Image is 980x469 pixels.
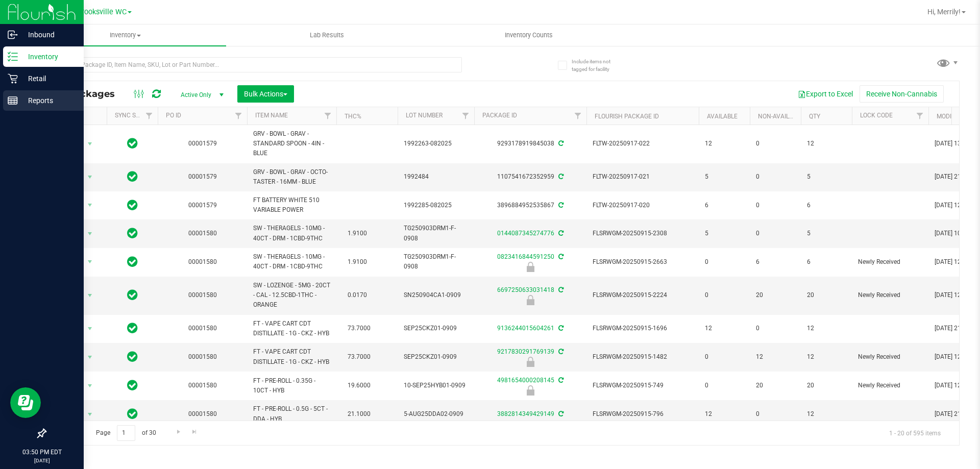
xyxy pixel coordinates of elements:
[127,407,138,421] span: In Sync
[756,201,795,210] span: 0
[557,253,563,260] span: Sync from Compliance System
[342,288,372,303] span: 0.0170
[858,290,922,300] span: Newly Received
[557,286,563,293] span: Sync from Compliance System
[127,198,138,212] span: In Sync
[497,325,554,332] a: 9136244015604261
[756,229,795,238] span: 0
[404,290,468,300] span: SN250904CA1-0909
[84,288,96,303] span: select
[858,257,922,267] span: Newly Received
[404,324,468,333] span: SEP25CKZ01-0909
[572,58,623,73] span: Include items not tagged for facility
[226,24,428,46] a: Lab Results
[24,31,226,40] span: Inventory
[791,85,860,103] button: Export to Excel
[84,137,96,151] span: select
[473,385,588,396] div: Newly Received
[807,201,846,210] span: 6
[912,107,928,125] a: Filter
[705,409,744,419] span: 12
[253,404,330,424] span: FT - PRE-ROLL - 0.5G - 5CT - DDA - HYB
[593,290,693,300] span: FLSRWGM-20250915-2224
[705,201,744,210] span: 6
[497,253,554,260] a: 0823416844591250
[807,381,846,390] span: 20
[53,88,125,100] span: All Packages
[404,224,468,243] span: TG250903DRM1-F-0908
[253,195,330,215] span: FT BATTERY WHITE 510 VARIABLE POWER
[927,8,961,16] span: Hi, Merrily!
[18,94,79,107] p: Reports
[87,425,164,441] span: Page of 30
[342,378,376,393] span: 19.6000
[127,350,138,364] span: In Sync
[404,139,468,149] span: 1992263-082025
[593,229,693,238] span: FLSRWGM-20250915-2308
[473,139,588,149] div: 9293178919845038
[807,257,846,267] span: 6
[253,347,330,366] span: FT - VAPE CART CDT DISTILLATE - 1G - CKZ - HYB
[237,85,294,103] button: Bulk Actions
[428,24,629,46] a: Inventory Counts
[595,113,659,120] a: Flourish Package ID
[342,226,372,241] span: 1.9100
[756,324,795,333] span: 0
[557,140,563,147] span: Sync from Compliance System
[756,290,795,300] span: 20
[404,381,468,390] span: 10-SEP25HYB01-0909
[705,324,744,333] span: 12
[705,172,744,182] span: 5
[188,202,217,209] a: 00001579
[756,409,795,419] span: 0
[188,230,217,237] a: 00001580
[497,377,554,384] a: 4981654000208145
[188,410,217,417] a: 00001580
[404,172,468,182] span: 1992484
[77,8,127,16] span: Brooksville WC
[807,352,846,362] span: 12
[188,258,217,265] a: 00001580
[807,139,846,149] span: 12
[756,352,795,362] span: 12
[115,112,154,119] a: Sync Status
[187,425,202,439] a: Go to the last page
[188,353,217,360] a: 00001580
[473,262,588,272] div: Newly Received
[320,107,336,125] a: Filter
[342,321,376,336] span: 73.7000
[127,226,138,240] span: In Sync
[171,425,186,439] a: Go to the next page
[253,224,330,243] span: SW - THERAGELS - 10MG - 40CT - DRM - 1CBD-9THC
[342,407,376,422] span: 21.1000
[188,291,217,299] a: 00001580
[406,112,443,119] a: Lot Number
[807,229,846,238] span: 5
[557,377,563,384] span: Sync from Compliance System
[756,172,795,182] span: 0
[473,295,588,305] div: Newly Received
[296,31,358,40] span: Lab Results
[557,325,563,332] span: Sync from Compliance System
[858,352,922,362] span: Newly Received
[24,24,226,46] a: Inventory
[5,457,79,464] p: [DATE]
[756,381,795,390] span: 20
[5,448,79,457] p: 03:50 PM EDT
[860,85,944,103] button: Receive Non-Cannabis
[593,201,693,210] span: FLTW-20250917-020
[127,136,138,151] span: In Sync
[188,140,217,147] a: 00001579
[593,172,693,182] span: FLTW-20250917-021
[497,230,554,237] a: 0144087345274776
[593,352,693,362] span: FLSRWGM-20250915-1482
[188,382,217,389] a: 00001580
[18,51,79,63] p: Inventory
[482,112,517,119] a: Package ID
[705,290,744,300] span: 0
[84,350,96,364] span: select
[497,348,554,355] a: 9217830291769139
[707,113,738,120] a: Available
[404,252,468,271] span: TG250903DRM1-F-0908
[705,229,744,238] span: 5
